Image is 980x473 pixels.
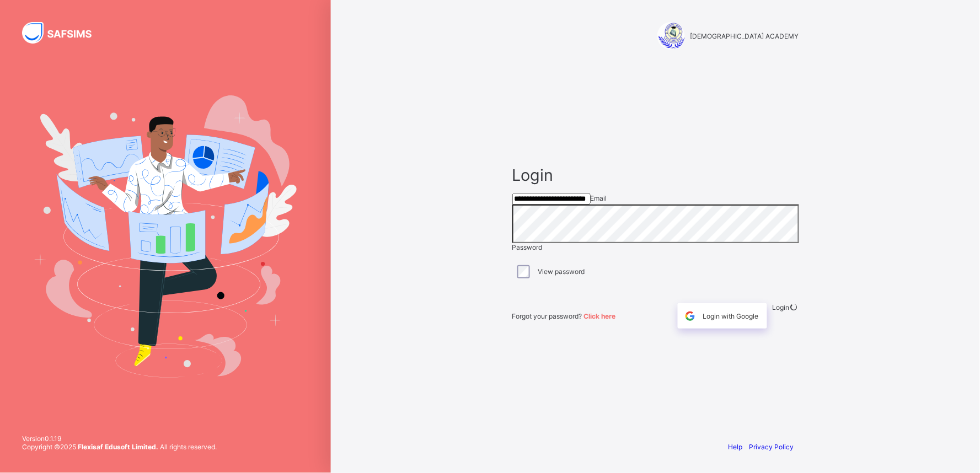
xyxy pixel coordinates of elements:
span: [DEMOGRAPHIC_DATA] ACADEMY [690,32,799,40]
a: Privacy Policy [749,443,794,451]
span: Login with Google [703,312,759,320]
label: View password [538,267,585,276]
img: SAFSIMS Logo [22,22,105,44]
span: Password [512,243,543,251]
span: Login [512,165,799,185]
span: Forgot your password? [512,312,616,320]
span: Copyright © 2025 All rights reserved. [22,443,217,451]
img: Hero Image [34,95,297,378]
img: google.396cfc9801f0270233282035f929180a.svg [684,310,697,322]
span: Version 0.1.19 [22,434,217,443]
a: Help [729,443,743,451]
a: Click here [584,312,616,320]
span: Login [773,303,790,311]
span: Email [591,194,607,202]
strong: Flexisaf Edusoft Limited. [78,443,158,451]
